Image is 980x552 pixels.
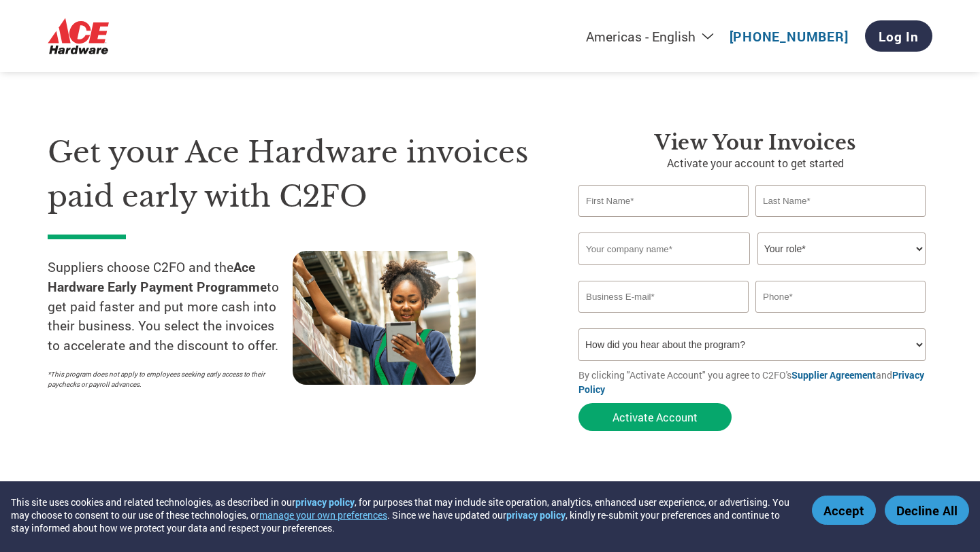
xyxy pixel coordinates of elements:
[755,185,926,217] input: Last Name*
[578,368,924,396] a: Privacy Policy
[48,131,538,218] h1: Get your Ace Hardware invoices paid early with C2FO
[578,266,926,275] div: Invalid company name or company name is too long
[295,496,355,508] a: privacy policy
[578,281,749,313] input: Invalid Email format
[48,258,267,295] strong: Ace Hardware Early Payment Programme
[578,218,749,227] div: Invalid first name or first name is too long
[48,369,279,390] p: *This program does not apply to employees seeking early access to their paychecks or payroll adva...
[578,314,749,323] div: Inavlid Email Address
[791,368,876,381] a: Supplier Agreement
[885,496,969,525] button: Decline All
[578,368,932,396] p: By clicking "Activate Account" you agree to C2FO's and
[578,232,750,265] input: Your company name*
[506,508,566,521] a: privacy policy
[865,20,932,52] a: Log In
[812,496,876,525] button: Accept
[293,251,476,385] img: supply chain worker
[11,496,792,534] div: This site uses cookies and related technologies, as described in our , for purposes that may incl...
[48,258,293,356] p: Suppliers choose C2FO and the to get paid faster and put more cash into their business. You selec...
[48,18,109,55] img: Ace Hardware
[578,403,732,431] button: Activate Account
[578,131,932,155] h3: View your invoices
[730,28,849,45] a: [PHONE_NUMBER]
[578,185,749,217] input: First Name*
[755,314,926,323] div: Inavlid Phone Number
[259,508,387,521] button: manage your own preferences
[757,232,926,265] select: Title/Role
[755,218,926,227] div: Invalid last name or last name is too long
[578,155,932,171] p: Activate your account to get started
[755,281,926,313] input: Phone*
